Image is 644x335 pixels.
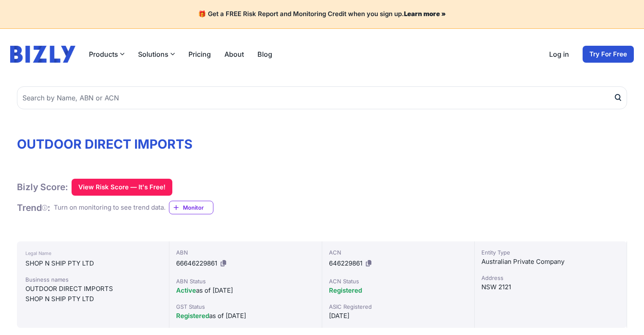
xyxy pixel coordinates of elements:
[17,86,627,109] input: Search by Name, ABN or ACN
[481,248,620,257] div: Entity Type
[176,248,315,257] div: ABN
[17,202,50,213] h1: Trend :
[183,203,213,212] span: Monitor
[176,302,315,311] div: GST Status
[176,311,315,321] div: as of [DATE]
[329,259,362,267] span: 646229861
[169,201,213,214] a: Monitor
[549,49,569,59] a: Log in
[10,10,634,18] h4: 🎁 Get a FREE Risk Report and Monitoring Credit when you sign up.
[25,284,160,294] div: OUTDOOR DIRECT IMPORTS
[481,274,620,282] div: Address
[89,49,124,59] button: Products
[329,248,467,257] div: ACN
[25,248,160,258] div: Legal Name
[25,258,160,269] div: SHOP N SHIP PTY LTD
[176,259,217,267] span: 66646229861
[257,49,272,59] a: Blog
[176,312,209,320] span: Registered
[329,286,362,294] span: Registered
[224,49,244,59] a: About
[17,181,68,193] h1: Bizly Score:
[17,136,627,152] h1: OUTDOOR DIRECT IMPORTS
[188,49,211,59] a: Pricing
[481,282,620,292] div: NSW 2121
[176,286,196,294] span: Active
[176,285,315,296] div: as of [DATE]
[404,10,446,18] a: Learn more »
[176,277,315,285] div: ABN Status
[329,277,467,285] div: ACN Status
[25,294,160,304] div: SHOP N SHIP PTY LTD
[329,311,467,321] div: [DATE]
[54,203,166,213] div: Turn on monitoring to see trend data.
[481,257,620,267] div: Australian Private Company
[25,275,160,284] div: Business names
[583,46,634,63] a: Try For Free
[329,302,467,311] div: ASIC Registered
[72,179,172,196] button: View Risk Score — It's Free!
[138,49,175,59] button: Solutions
